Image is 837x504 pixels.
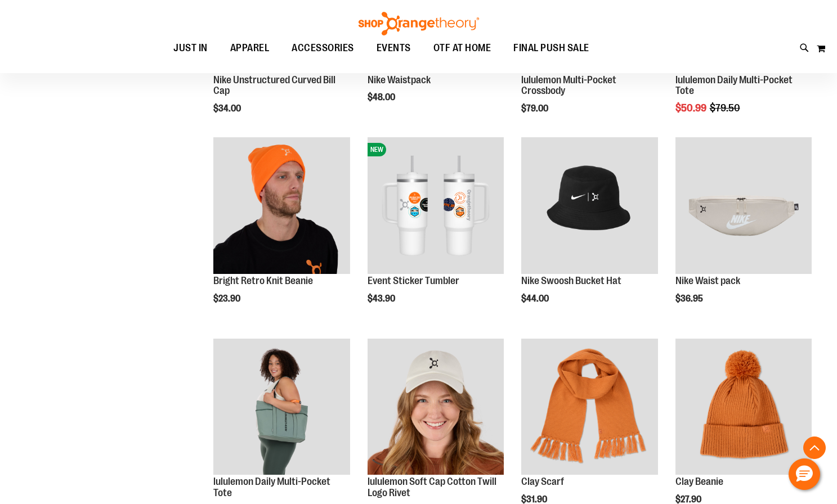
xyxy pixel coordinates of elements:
[368,137,504,273] img: OTF 40 oz. Sticker Tumbler
[521,275,621,286] a: Nike Swoosh Bucket Hat
[675,137,812,273] img: Main view of 2024 Convention Nike Waistpack
[521,339,657,476] a: Clay Scarf
[173,35,208,61] span: JUST IN
[368,294,397,304] span: $43.90
[368,339,504,476] a: Main view of 2024 Convention lululemon Soft Cap Cotton Twill Logo Rivet
[433,35,491,61] span: OTF AT HOME
[521,137,657,275] a: Main view of 2024 October Nike Swoosh Bucket Hat
[675,275,740,286] a: Nike Waist pack
[521,74,616,97] a: lululemon Multi-Pocket Crossbody
[208,132,355,332] div: product
[357,12,481,35] img: Shop Orangetheory
[521,103,550,114] span: $79.00
[368,476,496,498] a: lululemon Soft Cap Cotton Twill Logo Rivet
[675,339,812,475] img: Clay Beanie
[213,74,335,97] a: Nike Unstructured Curved Bill Cap
[368,275,459,286] a: Event Sticker Tumbler
[213,103,243,114] span: $34.00
[521,476,564,487] a: Clay Scarf
[377,35,411,61] span: EVENTS
[368,143,386,156] span: NEW
[675,339,812,476] a: Clay Beanie
[362,132,509,332] div: product
[513,35,589,61] span: FINAL PUSH SALE
[521,339,657,475] img: Clay Scarf
[789,458,820,490] button: Hello, have a question? Let’s chat.
[280,35,365,61] a: ACCESSORIES
[213,339,350,475] img: Main view of 2024 Convention lululemon Daily Multi-Pocket Tote
[368,339,504,475] img: Main view of 2024 Convention lululemon Soft Cap Cotton Twill Logo Rivet
[368,92,397,102] span: $48.00
[521,137,657,273] img: Main view of 2024 October Nike Swoosh Bucket Hat
[213,339,350,476] a: Main view of 2024 Convention lululemon Daily Multi-Pocket Tote
[710,102,742,114] span: $79.50
[670,132,817,332] div: product
[675,294,705,304] span: $36.95
[213,476,330,498] a: lululemon Daily Multi-Pocket Tote
[162,35,219,61] a: JUST IN
[365,35,422,61] a: EVENTS
[516,132,663,332] div: product
[213,137,350,273] img: Bright Retro Knit Beanie
[213,137,350,275] a: Bright Retro Knit Beanie
[213,275,313,286] a: Bright Retro Knit Beanie
[675,137,812,275] a: Main view of 2024 Convention Nike Waistpack
[230,35,270,61] span: APPAREL
[368,74,431,85] a: Nike Waistpack
[675,102,708,114] span: $50.99
[368,137,504,275] a: OTF 40 oz. Sticker TumblerNEW
[219,35,281,61] a: APPAREL
[803,436,826,459] button: Back To Top
[502,35,601,61] a: FINAL PUSH SALE
[213,294,242,304] span: $23.90
[675,74,793,97] a: lululemon Daily Multi-Pocket Tote
[292,35,354,61] span: ACCESSORIES
[675,476,723,487] a: Clay Beanie
[521,294,550,304] span: $44.00
[422,35,503,61] a: OTF AT HOME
